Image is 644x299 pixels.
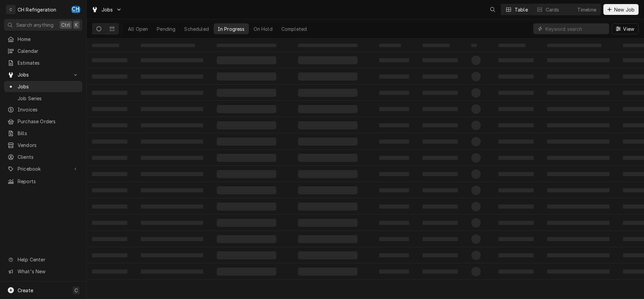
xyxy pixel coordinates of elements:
[92,253,127,257] span: ‌
[545,23,606,34] input: Keyword search
[128,25,148,33] div: All Open
[379,44,401,47] span: ‌
[423,221,458,225] span: ‌
[4,140,82,151] a: Vendors
[379,123,409,127] span: ‌
[18,47,79,55] span: Calendar
[471,153,481,163] span: ‌
[18,268,78,275] span: What's New
[298,235,358,243] span: ‌
[298,44,358,47] span: ‌
[92,74,127,79] span: ‌
[498,123,534,127] span: ‌
[498,253,534,257] span: ‌
[4,151,82,163] a: Clients
[498,205,534,209] span: ‌
[471,251,481,260] span: ‌
[622,25,636,33] span: View
[141,107,203,111] span: ‌
[471,88,481,98] span: ‌
[547,188,609,192] span: ‌
[141,237,203,241] span: ‌
[141,156,203,160] span: ‌
[547,270,609,274] span: ‌
[217,235,276,243] span: ‌
[141,123,203,127] span: ‌
[498,44,525,47] span: ‌
[141,172,203,176] span: ‌
[217,121,276,129] span: ‌
[75,21,78,28] span: K
[4,19,82,31] button: Search anythingCtrlK
[4,45,82,57] a: Calendar
[18,256,78,263] span: Help Center
[498,221,534,225] span: ‌
[379,156,409,160] span: ‌
[547,140,609,144] span: ‌
[4,254,82,265] a: Go to Help Center
[379,237,409,241] span: ‌
[92,270,127,274] span: ‌
[379,107,409,111] span: ‌
[547,172,609,176] span: ‌
[471,218,481,228] span: ‌
[217,154,276,162] span: ‌
[471,267,481,276] span: ‌
[379,172,409,176] span: ‌
[471,186,481,195] span: ‌
[547,237,609,241] span: ‌
[471,234,481,244] span: ‌
[498,237,534,241] span: ‌
[471,137,481,146] span: ‌
[16,21,53,28] span: Search anything
[217,56,276,64] span: ‌
[4,128,82,139] a: Bills
[423,172,458,176] span: ‌
[141,91,203,95] span: ‌
[141,221,203,225] span: ‌
[498,156,534,160] span: ‌
[141,205,203,209] span: ‌
[141,253,203,257] span: ‌
[4,69,82,80] a: Go to Jobs
[547,107,609,111] span: ‌
[298,89,358,97] span: ‌
[18,95,79,102] span: Job Series
[184,25,209,33] div: Scheduled
[423,107,458,111] span: ‌
[298,170,358,178] span: ‌
[423,123,458,127] span: ‌
[74,287,78,294] span: C
[18,287,33,293] span: Create
[217,202,276,211] span: ‌
[298,186,358,194] span: ‌
[92,123,127,127] span: ‌
[547,44,601,47] span: ‌
[546,6,559,13] div: Cards
[4,93,82,104] a: Job Series
[71,5,81,14] div: Chris Hiraga's Avatar
[547,205,609,209] span: ‌
[4,176,82,187] a: Reports
[217,105,276,113] span: ‌
[379,205,409,209] span: ‌
[298,121,358,129] span: ‌
[18,142,79,149] span: Vendors
[612,23,639,34] button: View
[141,140,203,144] span: ‌
[547,221,609,225] span: ‌
[4,34,82,45] a: Home
[515,6,528,13] div: Table
[18,6,57,13] div: CH Refrigeration
[498,91,534,95] span: ‌
[6,5,16,14] div: C
[471,202,481,211] span: ‌
[547,91,609,95] span: ‌
[18,118,79,125] span: Purchase Orders
[423,237,458,241] span: ‌
[92,91,127,95] span: ‌
[487,4,498,15] button: Open search
[379,74,409,79] span: ‌
[298,72,358,81] span: ‌
[471,56,481,65] span: ‌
